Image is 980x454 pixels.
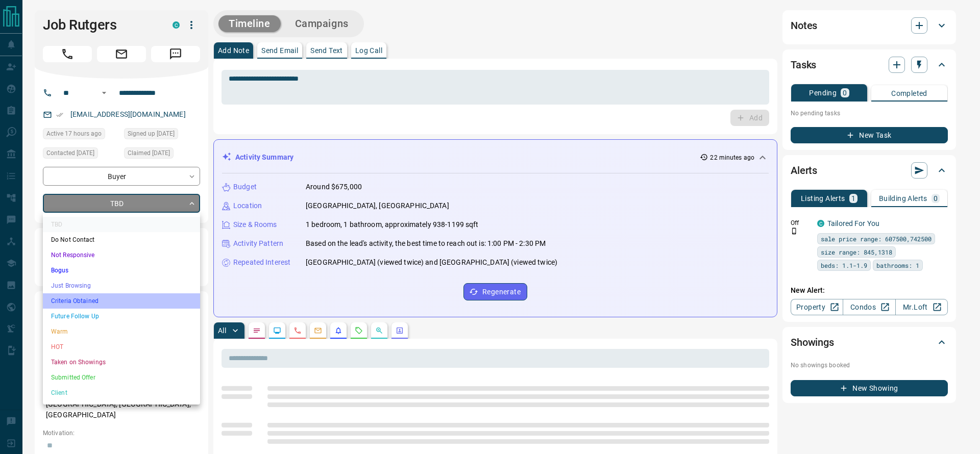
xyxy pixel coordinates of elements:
li: Client [43,385,200,400]
li: Taken on Showings [43,355,200,370]
li: Warm [43,324,200,339]
li: Criteria Obtained [43,293,200,309]
li: Future Follow Up [43,309,200,324]
li: Do Not Contact [43,232,200,247]
li: Not Responsive [43,247,200,263]
li: Submitted Offer [43,370,200,385]
li: Bogus [43,263,200,278]
li: HOT [43,339,200,355]
li: Just Browsing [43,278,200,293]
